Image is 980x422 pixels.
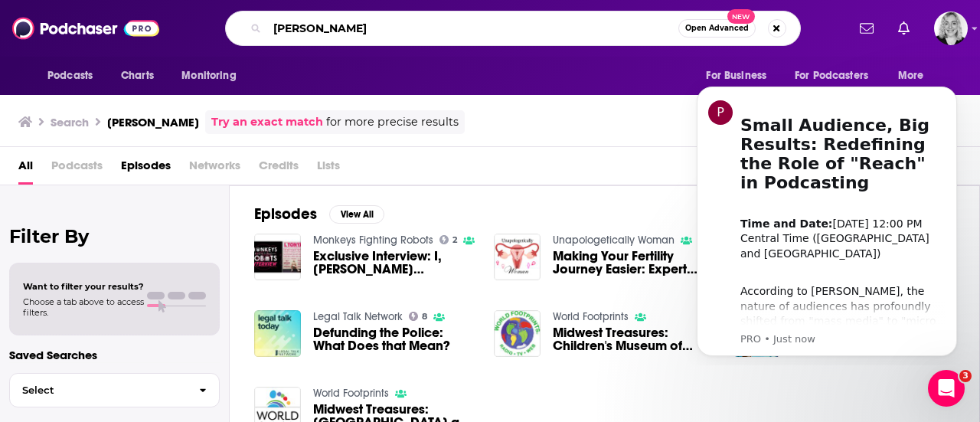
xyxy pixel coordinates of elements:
[10,385,187,395] span: Select
[313,250,475,276] span: Exclusive Interview: I, [PERSON_NAME] Producers [PERSON_NAME] and [PERSON_NAME]
[553,250,715,276] a: Making Your Fertility Journey Easier: Expert Advice from Fertility Mindset Coach Becky Ackerman! ✨
[695,61,786,90] button: open menu
[674,73,980,365] iframe: Intercom notifications message
[706,65,766,87] span: For Business
[409,312,428,321] a: 8
[553,250,715,276] span: Making Your Fertility Journey Easier: Expert Advice from Fertility Mindset Coach [PERSON_NAME]! ✨
[23,296,144,318] span: Choose a tab above to access filters.
[934,11,968,45] button: Show profile menu
[313,250,475,276] a: Exclusive Interview: I, TONYA Producers Bryan Unkeless and Tom Ackerley
[51,153,103,185] span: Podcasts
[211,113,323,131] a: Try an exact match
[553,234,675,247] a: Unapologetically Woman
[439,235,458,244] a: 2
[313,310,403,323] a: Legal Talk Network
[254,310,301,357] img: Defunding the Police: What Does that Mean?
[422,313,427,320] span: 8
[254,204,317,224] h2: Episodes
[181,65,236,87] span: Monitoring
[259,153,299,185] span: Credits
[225,11,801,46] div: Search podcasts, credits, & more...
[18,153,33,185] a: All
[12,14,159,43] img: Podchaser - Follow, Share and Rate Podcasts
[111,61,163,90] a: Charts
[9,225,220,247] h2: Filter By
[107,115,199,129] h3: [PERSON_NAME]
[854,15,880,41] a: Show notifications dropdown
[121,65,154,87] span: Charts
[171,61,256,90] button: open menu
[317,153,340,185] span: Lists
[934,11,968,45] img: User Profile
[892,15,916,41] a: Show notifications dropdown
[189,153,240,185] span: Networks
[329,205,384,224] button: View All
[9,348,220,362] p: Saved Searches
[553,326,715,352] span: Midwest Treasures: Children's Museum of Indianapolis & [US_STATE]'s [GEOGRAPHIC_DATA]
[313,234,433,247] a: Monkeys Fighting Robots
[254,204,384,224] a: EpisodesView All
[959,370,972,382] span: 3
[51,115,89,129] h3: Search
[47,65,93,87] span: Podcasts
[494,310,541,357] img: Midwest Treasures: Children's Museum of Indianapolis & Michigan's State Capitol
[553,326,715,352] a: Midwest Treasures: Children's Museum of Indianapolis & Michigan's State Capitol
[727,9,755,24] span: New
[678,19,756,38] button: Open AdvancedNew
[313,387,389,400] a: World Footprints
[267,16,678,41] input: Search podcasts, credits, & more...
[898,65,924,87] span: More
[121,153,171,185] a: Episodes
[37,61,113,90] button: open menu
[9,373,220,407] button: Select
[313,326,475,352] a: Defunding the Police: What Does that Mean?
[553,310,629,323] a: World Footprints
[326,113,459,131] span: for more precise results
[23,281,144,292] span: Want to filter your results?
[254,234,301,280] img: Exclusive Interview: I, TONYA Producers Bryan Unkeless and Tom Ackerley
[685,25,749,32] span: Open Advanced
[928,370,965,407] iframe: Intercom live chat
[452,237,457,244] span: 2
[887,61,943,90] button: open menu
[795,65,868,87] span: For Podcasters
[494,234,541,280] img: Making Your Fertility Journey Easier: Expert Advice from Fertility Mindset Coach Becky Ackerman! ✨
[785,61,890,90] button: open menu
[934,11,968,45] span: Logged in as cmaur0218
